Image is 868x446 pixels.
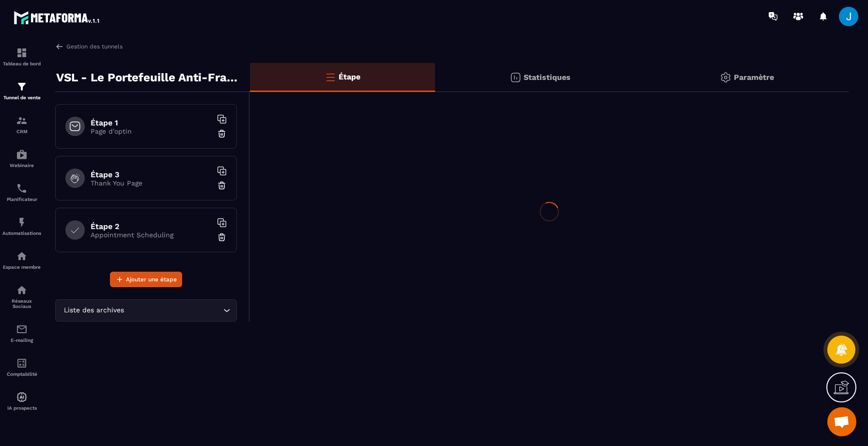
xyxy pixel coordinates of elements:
[2,405,41,411] p: IA prospects
[734,73,774,82] p: Paramètre
[2,141,41,175] a: automationsautomationsWebinaire
[2,163,41,168] p: Webinaire
[55,299,237,322] div: Search for option
[16,47,28,59] img: formation
[110,272,182,287] button: Ajouter une étape
[16,149,28,160] img: automations
[2,108,41,141] a: formationformationCRM
[55,42,64,51] img: arrow
[2,277,41,316] a: social-networksocial-networkRéseaux Sociaux
[339,72,360,81] p: Étape
[325,71,336,83] img: bars-o.4a397970.svg
[16,391,28,403] img: automations
[2,371,41,377] p: Comptabilité
[2,231,41,236] p: Automatisations
[2,338,41,343] p: E-mailing
[2,95,41,100] p: Tunnel de vente
[91,127,212,135] p: Page d'optin
[91,118,212,127] h6: Étape 1
[91,179,212,187] p: Thank You Page
[2,40,41,74] a: formationformationTableau de bord
[126,275,177,284] span: Ajouter une étape
[91,170,212,179] h6: Étape 3
[217,232,227,242] img: trash
[2,129,41,134] p: CRM
[510,72,521,83] img: stats.20deebd0.svg
[2,175,41,209] a: schedulerschedulerPlanificateur
[2,74,41,108] a: formationformationTunnel de vente
[2,197,41,202] p: Planificateur
[827,407,856,436] a: Ouvrir le chat
[16,284,28,296] img: social-network
[62,305,126,316] span: Liste des archives
[55,42,123,51] a: Gestion des tunnels
[14,9,101,26] img: logo
[2,350,41,384] a: accountantaccountantComptabilité
[2,209,41,243] a: automationsautomationsAutomatisations
[217,181,227,190] img: trash
[2,61,41,66] p: Tableau de bord
[126,305,221,316] input: Search for option
[720,72,731,83] img: setting-gr.5f69749f.svg
[16,115,28,126] img: formation
[16,216,28,228] img: automations
[2,316,41,350] a: emailemailE-mailing
[16,357,28,369] img: accountant
[91,231,212,239] p: Appointment Scheduling
[91,222,212,231] h6: Étape 2
[16,81,28,92] img: formation
[2,298,41,309] p: Réseaux Sociaux
[16,250,28,262] img: automations
[2,264,41,270] p: Espace membre
[16,323,28,335] img: email
[56,68,243,87] p: VSL - Le Portefeuille Anti-Fragile
[217,129,227,138] img: trash
[2,243,41,277] a: automationsautomationsEspace membre
[16,183,28,194] img: scheduler
[524,73,571,82] p: Statistiques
